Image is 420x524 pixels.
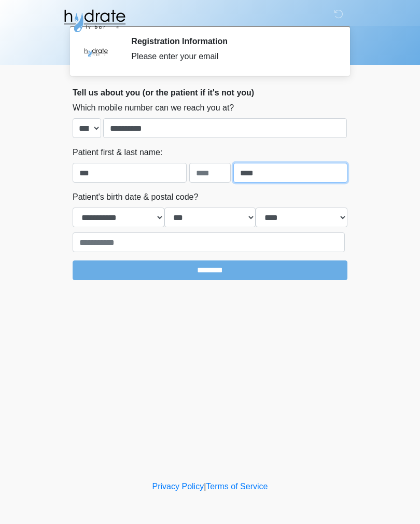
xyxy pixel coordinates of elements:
div: Please enter your email [131,50,332,63]
a: Terms of Service [206,482,268,491]
a: Privacy Policy [152,482,204,491]
label: Patient's birth date & postal code? [73,191,198,203]
a: | [204,482,206,491]
h2: Tell us about you (or the patient if it's not you) [73,88,347,98]
label: Which mobile number can we reach you at? [73,102,234,114]
label: Patient first & last name: [73,146,162,159]
img: Hydrate IV Bar - Fort Collins Logo [62,8,127,34]
img: Agent Avatar [80,36,111,67]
